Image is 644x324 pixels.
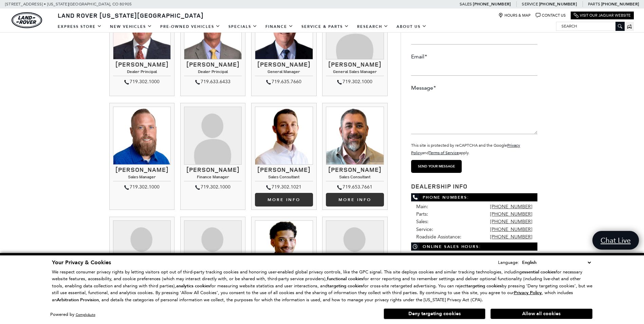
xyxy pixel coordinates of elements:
h4: Finance Manager [184,175,242,181]
h4: General Sales Manager [326,69,384,76]
a: [PHONE_NUMBER] [490,219,532,224]
img: Gracie Dean [113,220,171,278]
h4: Sales Consultant [255,175,313,181]
a: [PHONE_NUMBER] [490,234,532,240]
div: 719.635.7660 [255,78,313,86]
img: Jesse Lyon [113,107,171,164]
input: Send your message [411,160,462,173]
a: [STREET_ADDRESS] • [US_STATE][GEOGRAPHIC_DATA], CO 80905 [5,2,132,6]
a: [PHONE_NUMBER] [601,1,639,7]
a: land-rover [12,12,42,28]
img: Land Rover [12,12,42,28]
span: 8:00 AM - 6:00 PM [491,252,532,260]
strong: targeting cookies [466,283,502,289]
span: Sales [460,2,472,6]
h4: Sales Manager [113,175,171,181]
h4: Dealer Principal [113,69,171,76]
a: New Vehicles [106,21,156,33]
span: Main: [416,204,428,210]
a: Land Rover [US_STATE][GEOGRAPHIC_DATA] [54,11,208,19]
h4: General Manager [255,69,313,76]
a: ComplyAuto [76,312,95,317]
span: Phone Numbers: [411,193,537,201]
div: 719.653.7661 [326,183,384,191]
a: More Info [255,193,313,206]
a: EXPRESS STORE [54,21,106,33]
span: Online Sales Hours: [411,242,537,251]
a: Finance [261,21,297,33]
a: More info [326,193,384,206]
div: 719.302.1000 [113,183,171,191]
div: 719.302.1021 [255,183,313,191]
nav: Main Navigation [54,21,431,33]
span: Parts [588,2,600,6]
img: Marilyn Wrixon [326,220,384,278]
span: Land Rover [US_STATE][GEOGRAPHIC_DATA] [58,11,204,19]
h3: [PERSON_NAME] [255,166,313,173]
strong: functional cookies [327,276,363,282]
div: 719.302.1000 [326,78,384,86]
span: Parts: [416,211,428,217]
select: Language Select [520,259,592,266]
span: Service [522,2,538,6]
a: Visit Our Jaguar Website [574,13,631,18]
label: Message [411,84,436,92]
h3: [PERSON_NAME] [326,166,384,173]
div: Language: [498,260,519,265]
h3: [PERSON_NAME] [326,61,384,68]
img: Isaiah Grey [255,220,313,278]
a: Specials [224,21,261,33]
button: Allow all cookies [491,309,592,319]
span: Your Privacy & Cookies [52,259,111,266]
a: [PHONE_NUMBER] [539,1,577,7]
h3: [PERSON_NAME] [184,166,242,173]
h4: Dealer Principal [184,69,242,76]
h4: Sales Consultant [326,175,384,181]
a: Research [353,21,392,33]
a: Chat Live [592,231,639,250]
h3: [PERSON_NAME] [113,166,171,173]
h3: [PERSON_NAME] [184,61,242,68]
strong: targeting cookies [328,283,363,289]
a: [PHONE_NUMBER] [490,227,532,232]
img: Stephanie Davis [184,107,242,164]
button: Deny targeting cookies [384,308,485,319]
input: Search [556,22,624,30]
p: We respect consumer privacy rights by letting visitors opt out of third-party tracking cookies an... [52,269,592,304]
a: About Us [392,21,431,33]
a: [PHONE_NUMBER] [473,1,511,7]
div: 719.302.1000 [184,183,242,191]
div: 719.633.6433 [184,78,242,86]
a: Contact Us [536,13,566,18]
small: This site is protected by reCAPTCHA and the Google and apply. [411,143,520,155]
a: Privacy Policy [514,290,542,295]
strong: Arbitration Provision [57,297,99,303]
span: Roadside Assistance: [416,234,461,240]
img: Kevin Heim [255,107,313,164]
a: Pre-Owned Vehicles [156,21,224,33]
strong: analytics cookies [176,283,210,289]
label: Email [411,53,427,60]
div: 719.302.1000 [113,78,171,86]
span: Chat Live [597,236,634,245]
strong: essential cookies [522,269,556,275]
span: Service: [416,227,433,232]
span: Sales: [416,219,428,224]
a: [PHONE_NUMBER] [490,211,532,217]
a: Terms of Service [429,150,459,155]
img: Trebor Alvord [326,107,384,164]
a: [PHONE_NUMBER] [490,204,532,210]
h3: Dealership Info [411,183,537,190]
h3: [PERSON_NAME] [113,61,171,68]
a: Hours & Map [498,13,531,18]
img: Isis Garcia [184,220,242,278]
div: Powered by [50,312,95,317]
u: Privacy Policy [514,290,542,296]
a: Service & Parts [297,21,353,33]
h3: [PERSON_NAME] [255,61,313,68]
